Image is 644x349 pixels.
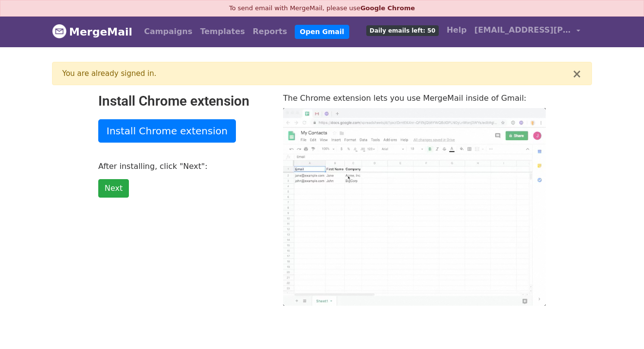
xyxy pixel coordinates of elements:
p: The Chrome extension lets you use MergeMail inside of Gmail: [283,93,546,103]
button: × [572,68,582,80]
a: Reports [249,22,291,41]
a: Install Chrome extension [98,119,236,143]
span: [EMAIL_ADDRESS][PERSON_NAME][DOMAIN_NAME] [474,24,572,36]
a: Templates [196,22,249,41]
p: After installing, click "Next": [98,161,268,171]
a: MergeMail [52,21,132,42]
a: Campaigns [140,22,196,41]
a: Daily emails left: 50 [362,20,443,40]
span: Daily emails left: 50 [366,25,439,36]
div: You are already signed in. [62,68,572,79]
a: Help [443,20,470,40]
a: Next [98,179,129,198]
img: MergeMail logo [52,24,67,38]
h2: Install Chrome extension [98,93,268,110]
a: [EMAIL_ADDRESS][PERSON_NAME][DOMAIN_NAME] [470,20,584,43]
a: Open Gmail [295,25,349,39]
a: Google Chrome [360,4,415,12]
